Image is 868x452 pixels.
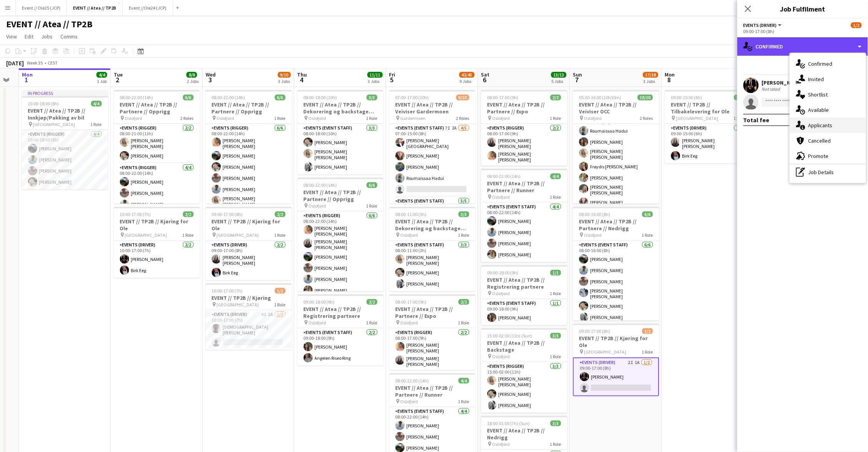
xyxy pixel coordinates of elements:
h3: EVENT // TP2B // Tilbakelevering for Ole [665,101,751,115]
div: Shortlist [790,87,866,102]
span: 1 Role [91,121,102,127]
span: 2 [113,75,123,84]
span: 1 Role [366,115,377,121]
span: 10:00-18:00 (8h) [28,101,59,106]
span: 08:00-22:00 (14h) [396,378,429,384]
span: [GEOGRAPHIC_DATA] [584,349,627,355]
div: Invited [790,71,866,87]
span: Oslofjord [401,320,418,326]
span: 4/4 [91,101,102,106]
span: [GEOGRAPHIC_DATA] [217,302,259,307]
span: Oslofjord [309,115,326,121]
span: 2/2 [734,95,745,100]
span: 08:00-22:00 (14h) [487,173,521,179]
span: 10:00-17:00 (7h) [212,288,243,294]
span: [GEOGRAPHIC_DATA] [676,115,718,121]
span: 09:00-18:00 (9h) [487,270,519,276]
app-job-card: 08:00-18:00 (10h)3/3EVENT // Atea // TP2B // Dekorering og backstage oppsett Oslofjord1 RoleEvent... [298,90,384,174]
span: 09:00-17:00 (8h) [212,211,243,217]
div: 3 Jobs [278,78,291,84]
span: Oslofjord [492,115,510,121]
span: 6/6 [642,211,653,217]
span: 6/6 [367,182,377,188]
div: 08:00-16:00 (8h)6/6EVENT // Atea // TP2B // Partnere // Nedrigg Oslofjord1 RoleEvents (Event Staf... [573,207,659,321]
span: 1 Role [458,232,469,238]
span: Oslofjord [309,320,326,326]
div: 10:00-17:00 (7h)1/2EVENT // TP2B // Kjøring [GEOGRAPHIC_DATA]1 RoleEvents (Driver)4I1A1/210:00-17... [206,283,292,350]
span: 2 Roles [181,115,194,121]
span: Oslofjord [401,399,418,404]
span: 08:00-18:00 (10h) [304,95,337,100]
h3: EVENT // Atea // TP2B // Partnere // Expo [389,306,476,319]
span: Gardermoen [401,115,426,121]
button: Event // Ole25 (JCP) [16,0,67,15]
div: Applicants [790,118,866,133]
span: 1 Role [366,203,377,209]
app-job-card: 09:00-17:00 (8h)1/2EVENT // TP2B // Kjøring for Ole [GEOGRAPHIC_DATA]1 RoleEvents (Driver)2I1A1/2... [573,324,659,396]
span: 1 Role [274,115,286,121]
span: [GEOGRAPHIC_DATA] [217,232,259,238]
span: 09:00-18:00 (9h) [304,299,335,305]
span: 09:00-15:00 (6h) [671,95,702,100]
span: 9/10 [456,95,469,100]
app-job-card: 09:00-17:00 (8h)2/2EVENT // TP2B // Kjøring for Ole [GEOGRAPHIC_DATA]1 RoleEvents (Driver)2/209:0... [206,207,292,280]
div: [PERSON_NAME] [762,79,803,86]
app-card-role: Events (Driver)4I1A1/210:00-17:00 (7h)[DEMOGRAPHIC_DATA][PERSON_NAME] [206,310,292,350]
app-job-card: 08:00-17:00 (9h)2/2EVENT // Atea // TP2B // Partnere // Expo Oslofjord1 RoleEvents (Rigger)2/208:... [389,294,476,370]
div: 5 Jobs [552,78,566,84]
span: 8 [664,75,675,84]
div: Cancelled [790,133,866,148]
a: Edit [22,32,37,42]
span: Sat [481,71,490,78]
span: Oslofjord [492,441,510,447]
button: Events (Driver) [743,22,783,28]
span: 15:00-02:00 (11h) (Sun) [487,333,532,339]
span: 2 Roles [640,115,653,121]
span: 08:00-16:00 (8h) [579,211,610,217]
span: 1 Role [642,349,653,355]
span: 08:00-22:00 (14h) [304,182,337,188]
span: 6/6 [275,95,286,100]
span: Edit [25,33,33,40]
div: 08:00-22:00 (14h)4/4EVENT // Atea // TP2B // Partnere // Runner Oslofjord1 RoleEvents (Event Staf... [481,169,567,262]
h3: EVENT // TP2B // Kjøring [206,294,292,301]
span: 1 Role [550,291,561,296]
app-job-card: 08:00-22:00 (14h)6/6EVENT // Atea // TP2B // Partnere // Opprigg Oslofjord2 RolesEvents (Rigger)2... [114,90,200,204]
div: Total fee [743,116,770,124]
span: 1 [21,75,33,84]
span: 08:00-22:00 (14h) [120,95,153,100]
app-job-card: 09:00-18:00 (9h)1/1EVENT // Atea // TP2B // Registrering partnere Oslofjord1 RoleEvents (Event St... [481,265,567,325]
div: 05:30-16:00 (10h30m)10/10EVENT // Atea // TP2B // Veiviser OCC Oslofjord2 Roles[PERSON_NAME][PERS... [573,90,659,204]
span: 1 Role [550,354,561,359]
a: Comms [57,32,81,42]
div: Available [790,102,866,118]
div: Confirmed [790,56,866,71]
h3: EVENT // Atea // TP2B // Partnere // Runner [481,180,567,194]
h3: EVENT // Atea // TP2B // Partnere // Expo [481,101,567,115]
span: 4/4 [550,173,561,179]
span: 1/2 [275,288,286,294]
span: Oslofjord [217,115,234,121]
h3: EVENT // Atea // TP2B // Partnere // Opprigg [298,189,384,203]
app-card-role: Events (Driver)2/209:00-15:00 (6h)[PERSON_NAME] [PERSON_NAME]Birk Eeg [665,124,751,163]
h3: EVENT // Atea // TP2B // Partnere // Runner [389,384,476,398]
span: 13/13 [551,72,567,78]
span: 17/18 [643,72,658,78]
div: CEST [48,60,58,66]
h3: EVENT // Atea // TP2B // Veiviser Gardermoen [389,101,476,115]
app-card-role: Events (Event Staff)7I2A4/507:00-15:00 (8h)[PERSON_NAME][GEOGRAPHIC_DATA][PERSON_NAME][PERSON_NAM... [389,124,476,197]
app-card-role: Events (Driver)2/210:00-17:00 (7h)[PERSON_NAME]Birk Eeg [114,241,200,278]
span: 1 Role [458,399,469,404]
span: Comms [60,33,78,40]
app-card-role: Events (Rigger)2/208:00-17:00 (9h)[PERSON_NAME] [PERSON_NAME][PERSON_NAME] [PERSON_NAME] [389,328,476,370]
span: 08:00-17:00 (9h) [487,95,519,100]
div: In progress10:00-18:00 (8h)4/4EVENT // Atea // TP2B // Innkjøp/Pakking av bil [GEOGRAPHIC_DATA]1 ... [22,90,108,189]
span: 1 Role [642,232,653,238]
app-job-card: 08:00-22:00 (14h)6/6EVENT // Atea // TP2B // Partnere // Opprigg Oslofjord1 RoleEvents (Rigger)6/... [206,90,292,204]
span: 2/2 [459,299,469,305]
